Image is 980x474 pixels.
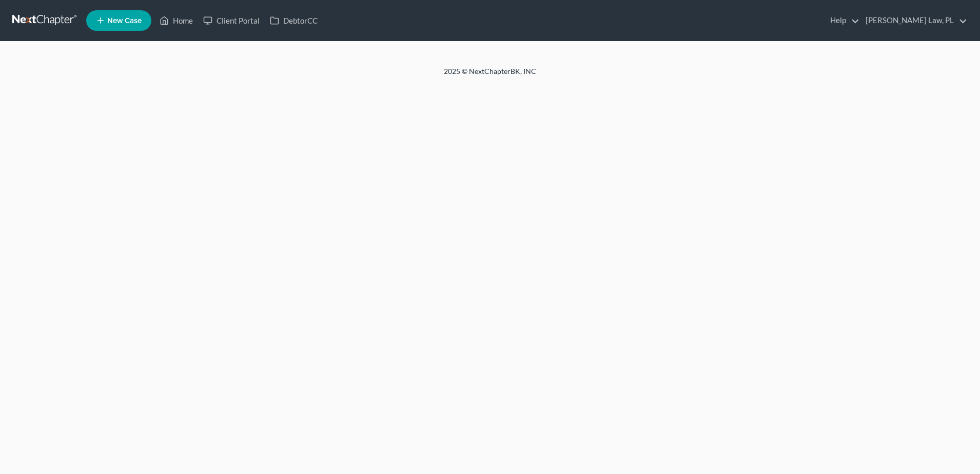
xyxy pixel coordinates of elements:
[86,10,151,31] new-legal-case-button: New Case
[265,11,323,30] a: DebtorCC
[198,66,782,85] div: 2025 © NextChapterBK, INC
[154,11,198,30] a: Home
[825,11,859,30] a: Help
[860,11,967,30] a: [PERSON_NAME] Law, PL
[198,11,265,30] a: Client Portal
